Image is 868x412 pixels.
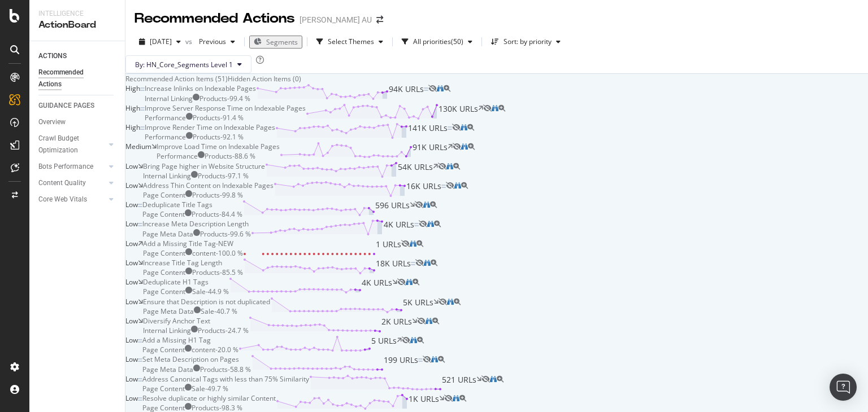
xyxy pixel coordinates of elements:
[328,38,374,45] div: Select Themes
[205,151,255,161] div: Products - 88.6 %
[199,94,250,103] div: Products - 99.4 %
[38,100,117,112] a: GUIDANCE PAGES
[38,67,106,90] div: Recommended Actions
[38,177,106,189] a: Content Quality
[125,181,138,190] span: Low
[125,142,151,151] span: Medium
[125,354,138,364] span: Low
[830,374,857,401] div: Open Intercom Messenger
[468,143,475,150] div: magnifying-glass-plus
[413,142,448,161] span: 91K URLs
[38,19,116,32] div: ActionBoard
[461,124,467,131] div: binoculars
[490,376,497,383] div: binoculars
[461,143,468,150] div: binoculars
[438,163,446,170] div: eye-slash
[423,200,430,209] a: binoculars
[125,200,138,209] span: Low
[371,335,397,354] span: 5 URLs
[453,395,459,402] div: binoculars
[504,38,552,45] div: Sort: by priority
[384,219,414,238] span: 4K URLs
[143,306,194,316] div: Page Meta Data
[38,133,98,156] div: Crawl Budget Optimization
[415,260,424,266] div: eye-slash
[406,277,413,287] a: binoculars
[142,365,193,374] div: Page Meta Data
[125,316,138,326] span: Low
[398,161,433,181] span: 54K URLs
[216,239,233,248] span: - NEW
[448,126,452,130] img: Equal
[125,55,251,73] button: By: HN_Core_Segments Level 1
[134,33,185,51] button: [DATE]
[418,358,423,362] img: Equal
[441,185,446,188] img: Equal
[413,38,451,45] div: All priorities
[439,299,447,305] div: eye-slash
[138,397,142,401] img: Equal
[454,299,461,305] div: magnifying-glass-plus
[143,239,216,248] div: Add a Missing Title Tag
[145,94,193,103] div: Internal Linking
[140,126,145,130] img: Equal
[362,277,392,296] span: 4K URLs
[375,200,410,219] span: 596 URLs
[432,318,439,325] div: magnifying-glass-plus
[249,36,302,49] button: Segments
[138,204,142,207] img: Equal
[461,142,468,151] a: binoculars
[143,277,209,287] div: Deduplicate H1 Tags
[192,268,243,277] div: Products - 85.5 %
[142,393,276,403] div: Resolve duplicate or highly similar Content
[143,258,222,268] div: Increase Title Tag Length
[492,103,498,113] a: binoculars
[142,374,309,384] div: Address Canonical Tags with less than 75% Similarity
[498,105,505,112] div: magnifying-glass-plus
[401,240,410,247] div: eye-slash
[415,201,423,208] div: eye-slash
[376,239,401,258] span: 1 URLs
[430,201,437,208] div: magnifying-glass-plus
[451,38,463,45] div: ( 50 )
[125,277,138,287] span: Low
[312,33,388,51] button: Select Themes
[416,240,423,247] div: magnifying-glass-plus
[134,9,295,28] div: Recommended Actions
[125,103,140,113] span: High
[38,50,117,62] a: ACTIONS
[145,122,275,132] div: Improve Render Time on Indexable Pages
[145,113,186,122] div: Performance
[424,258,431,268] a: binoculars
[417,337,424,344] div: magnifying-glass-plus
[410,239,416,248] a: binoculars
[142,209,185,219] div: Page Content
[461,182,468,189] div: magnifying-glass-plus
[38,50,67,62] div: ACTIONS
[38,133,106,156] a: Crawl Budget Optimization
[143,326,191,335] div: Internal Linking
[138,339,142,343] img: Equal
[447,297,454,306] a: binoculars
[453,163,460,170] div: magnifying-glass-plus
[437,85,444,92] div: binoculars
[38,194,106,205] a: Core Web Vitals
[38,100,94,112] div: GUIDANCE PAGES
[437,84,444,93] a: binoculars
[143,248,185,258] div: Page Content
[125,239,138,248] span: Low
[431,356,438,363] div: binoculars
[228,74,301,84] div: Hidden Action Items (0)
[157,142,280,151] div: Improve Load Time on Indexable Pages
[446,163,453,170] div: binoculars
[453,393,459,403] a: binoculars
[447,299,454,305] div: binoculars
[266,37,298,47] span: Segments
[467,124,474,131] div: magnifying-glass-plus
[454,181,461,190] a: binoculars
[142,354,239,364] div: Set Meta Description on Pages
[453,143,461,150] div: eye-slash
[142,335,211,345] div: Add a Missing H1 Tag
[38,194,87,205] div: Core Web Vitals
[431,354,438,364] a: binoculars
